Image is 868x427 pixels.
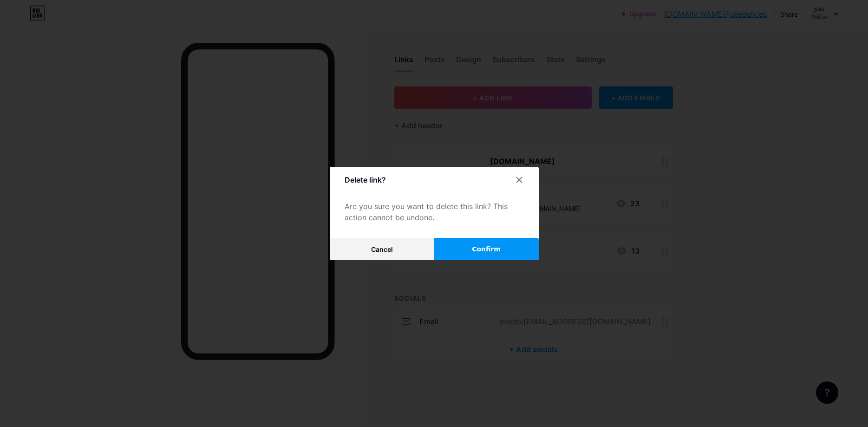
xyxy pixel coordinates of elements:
[434,238,539,260] button: Confirm
[330,238,434,260] button: Cancel
[345,201,524,223] div: Are you sure you want to delete this link? This action cannot be undone.
[371,245,393,253] span: Cancel
[472,244,501,254] span: Confirm
[345,174,386,185] div: Delete link?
